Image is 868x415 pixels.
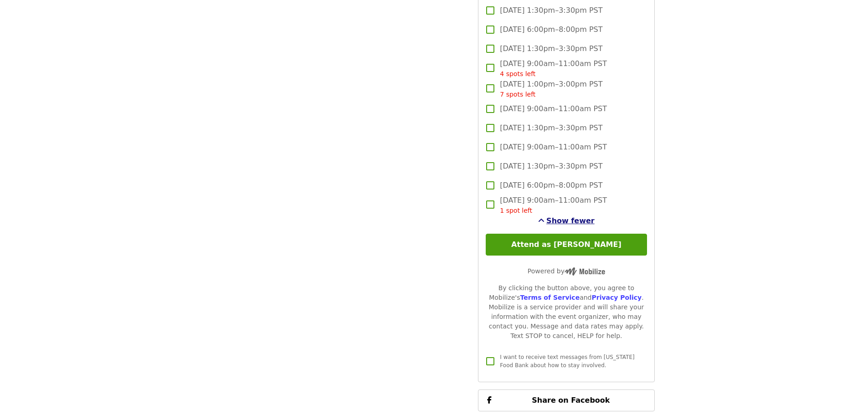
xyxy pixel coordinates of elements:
img: Powered by Mobilize [565,267,605,276]
span: Powered by [528,267,605,275]
span: [DATE] 1:30pm–3:30pm PST [500,161,602,172]
span: [DATE] 1:00pm–3:00pm PST [500,79,602,99]
span: [DATE] 1:30pm–3:30pm PST [500,123,602,133]
span: Show fewer [546,216,595,225]
a: Terms of Service [520,294,580,301]
button: Attend as [PERSON_NAME] [486,234,647,256]
span: I want to receive text messages from [US_STATE] Food Bank about how to stay involved. [500,354,634,369]
span: [DATE] 1:30pm–3:30pm PST [500,43,602,54]
a: Privacy Policy [591,294,642,301]
span: Share on Facebook [532,396,610,405]
span: 4 spots left [500,70,535,77]
span: [DATE] 9:00am–11:00am PST [500,195,607,215]
span: [DATE] 6:00pm–8:00pm PST [500,24,602,35]
button: See more timeslots [538,215,595,226]
span: [DATE] 9:00am–11:00am PST [500,103,607,114]
span: [DATE] 9:00am–11:00am PST [500,58,607,79]
span: [DATE] 6:00pm–8:00pm PST [500,180,602,191]
span: 7 spots left [500,91,535,98]
span: [DATE] 1:30pm–3:30pm PST [500,5,602,16]
span: [DATE] 9:00am–11:00am PST [500,142,607,153]
button: Share on Facebook [478,389,654,411]
span: 1 spot left [500,207,532,214]
div: By clicking the button above, you agree to Mobilize's and . Mobilize is a service provider and wi... [486,283,647,341]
